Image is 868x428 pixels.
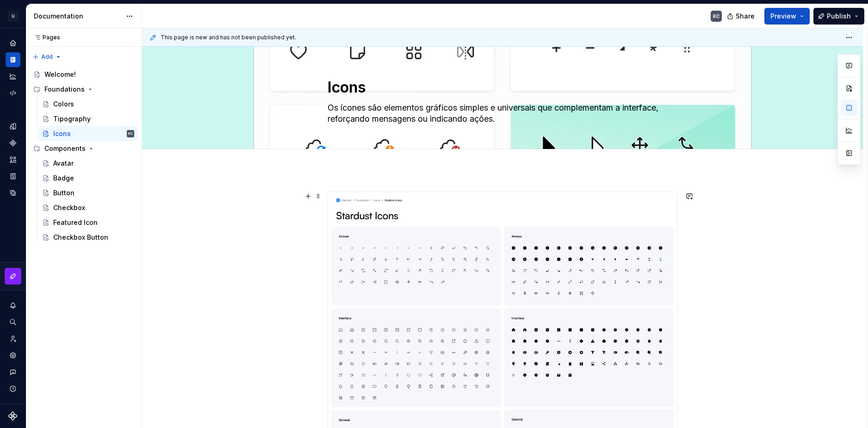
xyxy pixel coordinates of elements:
a: Home [6,36,20,50]
span: Add [41,53,53,61]
div: Checkbox [53,203,85,212]
a: IconsKC [38,126,138,141]
div: KC [713,12,720,20]
div: Components [44,144,86,153]
a: Avatar [38,156,138,171]
a: Components [6,136,20,150]
div: Checkbox Button [53,233,108,242]
button: Search ⌘K [6,315,20,329]
a: Documentation [6,52,20,67]
div: Featured Icon [53,218,98,227]
button: U [2,6,24,26]
a: Welcome! [30,67,138,82]
svg: Supernova Logo [8,411,18,421]
a: Assets [6,152,20,167]
a: Button [38,186,138,200]
button: Add [30,50,64,63]
div: Welcome! [44,70,76,79]
button: Notifications [6,298,20,313]
div: Documentation [34,12,121,21]
div: Button [53,188,74,198]
div: U [7,11,19,22]
a: Code automation [6,86,20,100]
textarea: Icons [326,76,676,99]
a: Invite team [6,331,20,346]
span: Publish [827,12,851,21]
div: Icons [53,129,71,138]
button: Share [722,8,761,25]
button: Contact support [6,365,20,379]
a: Storybook stories [6,169,20,184]
a: Checkbox [38,200,138,215]
div: Page tree [30,67,138,245]
a: Design tokens [6,119,20,134]
textarea: Os ícones são elementos gráficos simples e universais que complementam a interface, reforçando me... [326,100,676,126]
a: Data sources [6,186,20,200]
div: Foundations [30,82,138,97]
div: KC [128,129,133,138]
a: Analytics [6,69,20,84]
a: Settings [6,348,20,363]
div: Avatar [53,159,74,168]
div: Foundations [44,85,85,94]
a: Featured Icon [38,215,138,230]
div: Components [30,141,138,156]
a: Colors [38,97,138,112]
span: Share [736,12,755,21]
a: Badge [38,171,138,186]
div: Pages [30,34,60,41]
a: Checkbox Button [38,230,138,245]
a: Tipography [38,112,138,126]
span: This page is new and has not been published yet. [161,34,296,41]
div: Badge [53,174,74,183]
button: Preview [764,8,810,25]
span: Preview [770,12,796,21]
div: Colors [53,99,74,109]
button: Publish [813,8,864,25]
div: Tipography [53,114,91,124]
